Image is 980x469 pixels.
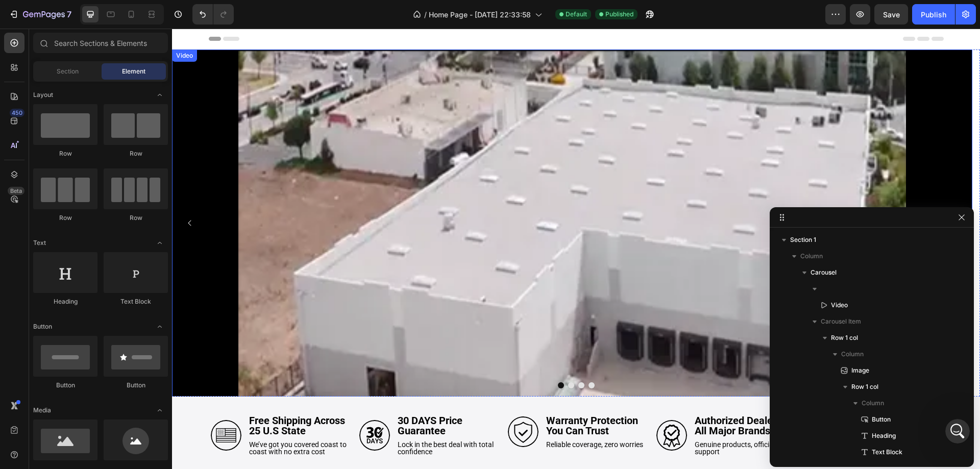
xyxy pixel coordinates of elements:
div: Heading [33,297,97,306]
span: Section [57,67,79,76]
span: Row 1 col [831,333,858,343]
img: gempages_580778047691555753-3bdb0ce6-8749-4f89-b20d-8daee4c28ed3_f5e99935-21cc-4d46-9c09-bb7c5875... [39,391,69,422]
img: gempages_580778047691555753-982e3f28-c635-422d-858b-565d09803a5e.svg [187,391,218,422]
div: Button [33,381,97,390]
img: gempages_580778047691555753-911d4550-9c99-44d3-bf56-fe46ac18606b.svg [633,395,664,426]
p: Free Shipping Across 25 U.S State [77,387,177,407]
button: Dot [386,354,392,360]
span: Toggle open [152,402,168,418]
p: 7 [67,8,71,20]
button: Carousel Next Arrow [781,185,799,204]
span: Image [851,365,869,376]
p: Authorized Dealer of All Major Brands [523,387,622,407]
span: Row 1 col [851,382,878,392]
span: Column [800,251,823,261]
span: Toggle open [152,318,168,335]
button: Dot [406,354,412,360]
button: Dot [416,354,423,360]
span: Button [33,322,52,331]
p: Reliable coverage, zero worries [374,412,474,419]
div: Row [104,213,168,223]
span: Column [841,349,864,359]
span: Text [33,238,46,248]
button: Save [874,4,908,24]
iframe: Intercom live chat [945,419,970,443]
span: Video [831,300,848,310]
p: Genuine products, official support [523,412,622,427]
button: 7 [4,4,76,24]
span: Media [33,406,51,415]
div: Text Block [104,297,168,306]
span: Section 1 [790,235,816,245]
div: Undo/Redo [192,4,234,24]
span: Save [883,10,900,19]
span: Layout [33,90,53,100]
p: From purchase to installation and beyond, we’re always here for you [672,412,771,434]
span: Column [862,398,884,408]
button: Publish [912,4,955,24]
span: / [424,9,427,20]
button: Dot [396,354,402,360]
span: Heading [872,431,896,441]
div: Button [104,381,168,390]
p: Warranty Protection You Can Trust [374,387,474,407]
span: Carousel [811,267,837,278]
iframe: To enrich screen reader interactions, please activate Accessibility in Grammarly extension settings [172,29,980,469]
img: gempages_580778047691555753-241886d4-749a-4bfa-861b-4b15962cb0a8.svg [336,388,366,418]
span: Home Page - [DATE] 22:33:58 [429,9,531,20]
div: Row [104,149,168,158]
p: 30 DAYS Price Guarantee [226,387,325,407]
img: gempages_580778047691555753-b5c8f9fb-1e38-43e2-8319-c08207b812cd.svg [484,391,515,422]
div: Beta [8,187,24,195]
input: Search Sections & Elements [33,33,168,53]
div: 450 [10,109,24,117]
span: Text Block [872,447,902,457]
span: Element [122,67,145,76]
div: Publish [921,9,946,20]
span: Button [872,414,891,425]
div: Row [33,213,97,223]
span: Toggle open [152,87,168,103]
p: Lifetime Customer Support [672,387,771,407]
span: Toggle open [152,235,168,251]
p: Lock in the best deal with total confidence [226,412,325,427]
span: Default [566,10,587,19]
div: Row [33,149,97,158]
span: Published [605,10,633,19]
span: Carousel Item [821,316,861,327]
p: We’ve got you covered coast to coast with no extra cost [77,412,177,427]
